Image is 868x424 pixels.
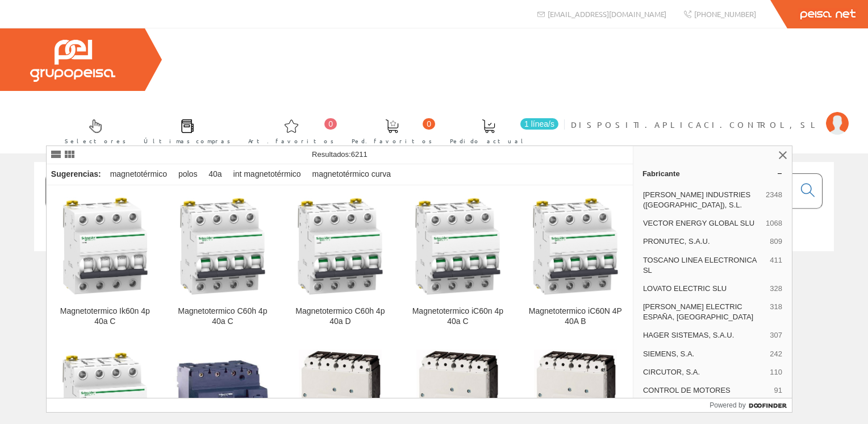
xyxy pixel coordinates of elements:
span: CIRCUTOR, S.A. [643,367,765,377]
span: 242 [770,349,782,359]
span: Selectores [65,135,126,147]
span: Powered by [710,400,745,410]
span: 809 [770,236,782,247]
span: 0 [324,118,337,130]
div: Magnetotermico Ik60n 4p 40a C [56,306,155,327]
span: 307 [770,330,782,340]
span: Ped. favoritos [352,135,432,147]
div: © Grupo Peisa [34,265,834,275]
span: 1 línea/s [520,118,558,130]
span: 110 [770,367,782,377]
a: 1 línea/s Pedido actual [439,110,561,151]
a: Magnetotermico iC60N 4P 40A B Magnetotermico iC60N 4P 40A B [517,186,634,340]
span: SIEMENS, S.A. [643,349,765,359]
span: Art. favoritos [248,135,334,147]
img: Magnetotermico C60h 4p 40a C [173,197,272,296]
span: DISPOSITI.APLICACI.CONTROL, SL [571,119,820,130]
span: 6211 [351,150,368,159]
span: HAGER SISTEMAS, S.A.U. [643,330,765,340]
div: 40a [204,164,226,185]
span: 411 [770,255,782,276]
div: Magnetotermico iC60N 4P 40A B [526,306,625,327]
span: 318 [770,302,782,322]
span: [PERSON_NAME] INDUSTRIES ([GEOGRAPHIC_DATA]), S.L. [643,190,761,210]
span: 1068 [766,218,782,228]
a: Magnetotermico iC60n 4p 40a C Magnetotermico iC60n 4p 40a C [399,186,516,340]
span: LOVATO ELECTRIC SLU [643,284,765,294]
span: 91 [774,385,782,406]
a: Magnetotermico C60h 4p 40a C Magnetotermico C60h 4p 40a C [164,186,281,340]
span: 328 [770,284,782,294]
span: Últimas compras [144,135,231,147]
a: Magnetotermico Ik60n 4p 40a C Magnetotermico Ik60n 4p 40a C [47,186,164,340]
a: Últimas compras [132,110,236,151]
span: PRONUTEC, S.A.U. [643,236,765,247]
span: [PERSON_NAME] ELECTRIC ESPAÑA, [GEOGRAPHIC_DATA] [643,302,765,322]
img: Magnetotermico C60h 4p 40a D [291,197,390,296]
div: polos [174,164,202,185]
a: Powered by [710,398,792,412]
img: Magnetotermico Ik60n 4p 40a C [56,197,155,296]
span: Resultados: [312,150,368,159]
div: Magnetotermico C60h 4p 40a C [173,306,272,327]
span: CONTROL DE MOTORES VECTORIALES IBER. SL [643,385,770,406]
div: int magnetotérmico [229,164,306,185]
a: Selectores [53,110,132,151]
span: 2348 [766,190,782,210]
img: Magnetotermico iC60n 4p 40a C [408,197,507,296]
span: [PHONE_NUMBER] [694,9,756,19]
span: TOSCANO LINEA ELECTRONICA SL [643,255,765,276]
img: Grupo Peisa [30,40,115,82]
div: Sugerencias: [47,167,103,182]
span: 0 [423,118,435,130]
span: [EMAIL_ADDRESS][DOMAIN_NAME] [548,9,666,19]
a: Magnetotermico C60h 4p 40a D Magnetotermico C60h 4p 40a D [282,186,399,340]
a: DISPOSITI.APLICACI.CONTROL, SL [571,110,849,120]
span: Pedido actual [450,135,527,147]
div: Magnetotermico C60h 4p 40a D [291,306,390,327]
div: magnetotérmico curva [307,164,395,185]
a: Fabricante [633,164,792,182]
img: Magnetotermico iC60N 4P 40A B [526,197,625,296]
div: magnetotérmico [106,164,172,185]
div: Magnetotermico iC60n 4p 40a C [408,306,507,327]
span: VECTOR ENERGY GLOBAL SLU [643,218,761,228]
